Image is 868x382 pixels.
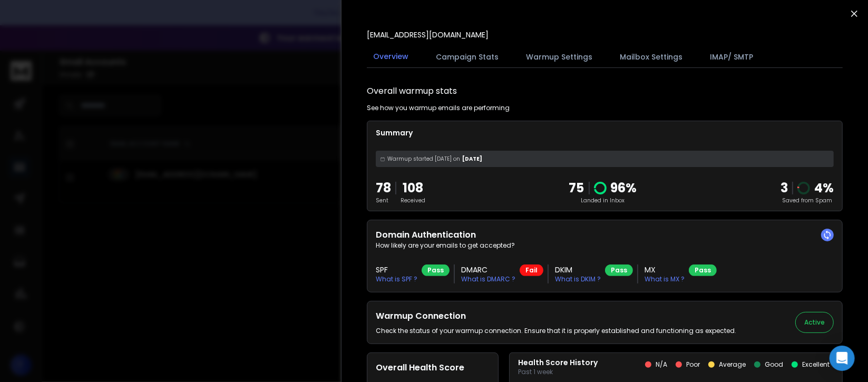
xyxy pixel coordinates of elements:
[795,312,834,333] button: Active
[430,45,505,68] button: Campaign Stats
[376,128,834,138] p: Summary
[376,275,417,283] p: What is SPF ?
[376,327,736,335] p: Check the status of your warmup connection. Ensure that it is properly established and functionin...
[555,275,601,283] p: What is DKIM ?
[461,265,515,275] h3: DMARC
[376,310,736,322] h2: Warmup Connection
[387,155,460,163] span: Warmup started [DATE] on
[376,361,490,374] h2: Overall Health Score
[781,197,834,204] p: Saved from Spam
[569,197,637,204] p: Landed in Inbox
[830,346,855,371] div: Open Intercom Messenger
[802,360,830,369] p: Excellent
[401,180,425,197] p: 108
[555,265,601,275] h3: DKIM
[518,368,598,376] p: Past 1 week
[611,180,637,197] p: 96 %
[422,265,450,276] div: Pass
[376,229,834,241] h2: Domain Authentication
[376,241,834,250] p: How likely are your emails to get accepted?
[689,265,717,276] div: Pass
[569,180,584,197] p: 75
[401,197,425,204] p: Received
[367,104,510,112] p: See how you warmup emails are performing
[704,45,759,68] button: IMAP/ SMTP
[518,357,598,368] p: Health Score History
[645,275,685,283] p: What is MX ?
[367,30,489,40] p: [EMAIL_ADDRESS][DOMAIN_NAME]
[719,360,746,369] p: Average
[686,360,700,369] p: Poor
[367,45,415,69] button: Overview
[605,265,633,276] div: Pass
[765,360,783,369] p: Good
[376,265,417,275] h3: SPF
[376,180,391,197] p: 78
[613,45,689,68] button: Mailbox Settings
[367,85,457,97] h1: Overall warmup stats
[520,265,543,276] div: Fail
[781,179,788,197] strong: 3
[376,151,834,167] div: [DATE]
[645,265,685,275] h3: MX
[376,197,391,204] p: Sent
[520,45,599,68] button: Warmup Settings
[814,180,834,197] p: 4 %
[656,360,667,369] p: N/A
[461,275,515,283] p: What is DMARC ?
